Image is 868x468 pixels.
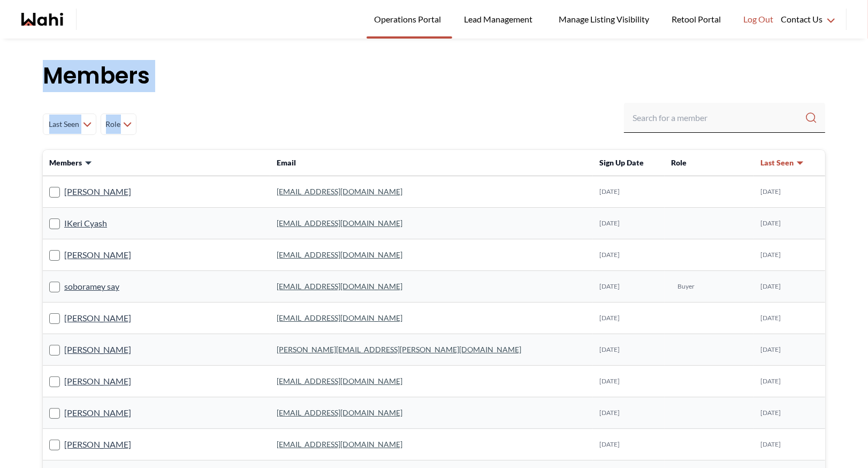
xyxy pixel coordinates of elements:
span: Lead Management [464,12,536,26]
a: [PERSON_NAME] [64,343,131,357]
a: [EMAIL_ADDRESS][DOMAIN_NAME] [277,218,402,228]
a: [EMAIL_ADDRESS][DOMAIN_NAME] [277,250,402,259]
input: Search input [633,108,805,127]
a: [EMAIL_ADDRESS][DOMAIN_NAME] [277,282,402,291]
span: Buyer [677,282,695,291]
a: [PERSON_NAME][EMAIL_ADDRESS][PERSON_NAME][DOMAIN_NAME] [277,345,521,354]
a: [PERSON_NAME] [64,248,131,262]
td: [DATE] [754,208,825,239]
td: [DATE] [754,303,825,334]
td: [DATE] [593,366,665,397]
a: [PERSON_NAME] [64,374,131,388]
span: Manage Listing Visibility [555,12,652,26]
a: [EMAIL_ADDRESS][DOMAIN_NAME] [277,440,402,449]
span: Log Out [743,12,773,26]
a: [EMAIL_ADDRESS][DOMAIN_NAME] [277,376,402,386]
button: Last Seen [760,157,804,168]
a: soboramey say [64,280,119,293]
td: [DATE] [754,176,825,208]
span: Last Seen [760,157,794,168]
span: Last Seen [48,115,81,134]
h1: Members [43,60,825,92]
a: [PERSON_NAME] [64,185,131,199]
span: Retool Portal [672,12,724,26]
span: Sign Up Date [599,158,644,167]
td: [DATE] [754,397,825,429]
span: Role [105,115,121,134]
td: [DATE] [593,208,665,239]
td: [DATE] [754,271,825,303]
span: Operations Portal [374,12,445,26]
td: [DATE] [754,429,825,461]
td: [DATE] [593,303,665,334]
a: Wahi homepage [21,13,63,26]
td: [DATE] [593,271,665,303]
a: [EMAIL_ADDRESS][DOMAIN_NAME] [277,408,402,417]
a: [PERSON_NAME] [64,437,131,451]
span: Members [49,157,82,168]
a: [PERSON_NAME] [64,406,131,420]
td: [DATE] [593,239,665,271]
button: Members [49,157,93,168]
td: [DATE] [593,429,665,461]
td: [DATE] [754,334,825,366]
a: [PERSON_NAME] [64,311,131,325]
span: Role [671,158,687,167]
a: IKeri Cyash [64,216,107,230]
td: [DATE] [593,334,665,366]
td: [DATE] [593,176,665,208]
td: [DATE] [754,366,825,397]
span: Email [277,158,296,167]
a: [EMAIL_ADDRESS][DOMAIN_NAME] [277,187,402,196]
td: [DATE] [593,397,665,429]
td: [DATE] [754,239,825,271]
a: [EMAIL_ADDRESS][DOMAIN_NAME] [277,313,402,322]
